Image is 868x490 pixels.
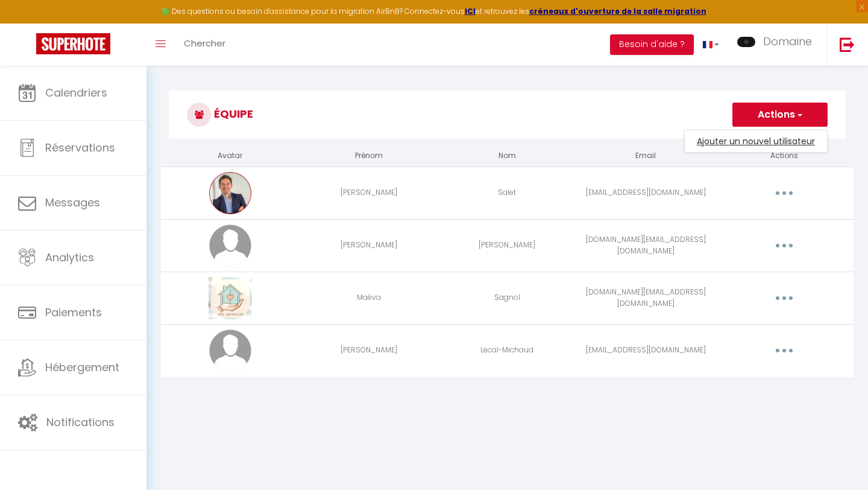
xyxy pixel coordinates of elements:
h3: Équipe [169,91,846,139]
img: avatar.png [209,224,251,267]
td: Sagnol [438,272,577,324]
th: Actions [715,145,854,167]
button: Actions [732,103,828,127]
span: Chercher [184,37,225,49]
span: Messages [45,195,100,210]
a: ICI [465,6,476,16]
td: [PERSON_NAME] [300,167,438,219]
img: avatar.png [209,329,251,372]
td: Lecal-Michaud [438,324,577,377]
a: créneaux d'ouverture de la salle migration [529,6,706,16]
a: Ajouter un nouvel utilisateur [685,133,827,149]
td: [PERSON_NAME] [300,324,438,377]
td: Maëva [300,272,438,324]
span: Notifications [46,415,115,430]
th: Email [576,145,715,167]
span: Hébergement [45,360,119,375]
img: logout [840,37,855,52]
th: Nom [438,145,577,167]
td: [DOMAIN_NAME][EMAIL_ADDRESS][DOMAIN_NAME] [576,272,715,324]
span: Analytics [45,250,94,265]
td: [DOMAIN_NAME][EMAIL_ADDRESS][DOMAIN_NAME] [576,219,715,272]
img: 17317444513194.jpg [209,277,252,319]
td: [EMAIL_ADDRESS][DOMAIN_NAME] [576,167,715,219]
th: Prénom [300,145,438,167]
img: 17250303422433.png [209,172,251,214]
th: Avatar [161,145,300,167]
td: [PERSON_NAME] [438,219,577,272]
span: Réservations [45,140,115,155]
span: Paiements [45,305,102,320]
a: Chercher [175,24,234,66]
td: [EMAIL_ADDRESS][DOMAIN_NAME] [576,324,715,377]
span: Domaine [763,34,812,49]
td: [PERSON_NAME] [300,219,438,272]
span: Calendriers [45,85,107,100]
a: ... Domaine [728,24,827,66]
button: Ouvrir le widget de chat LiveChat [10,5,46,41]
img: Super Booking [36,33,110,54]
img: ... [737,37,755,47]
button: Besoin d'aide ? [610,34,694,55]
td: Salet [438,167,577,219]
